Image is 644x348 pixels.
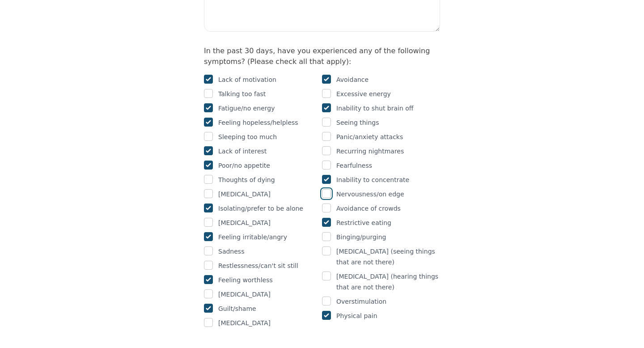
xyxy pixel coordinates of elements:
p: Sadness [218,246,244,257]
p: Recurring nightmares [336,146,404,157]
p: Talking too fast [218,89,266,99]
p: [MEDICAL_DATA] [218,189,271,199]
p: Sleeping too much [218,132,277,142]
p: Inability to shut brain off [336,103,414,114]
p: Guilt/shame [218,303,256,314]
p: [MEDICAL_DATA] (seeing things that are not there) [336,246,440,267]
p: Inability to concentrate [336,174,409,185]
p: Lack of interest [218,146,267,157]
p: Fearfulness [336,160,372,171]
p: Isolating/prefer to be alone [218,203,303,214]
p: Seeing things [336,117,379,128]
p: [MEDICAL_DATA] [218,217,271,228]
p: Feeling hopeless/helpless [218,117,298,128]
p: Binging/purging [336,232,386,242]
p: Lack of motivation [218,74,276,85]
p: Panic/anxiety attacks [336,132,403,142]
p: Restrictive eating [336,217,391,228]
p: [MEDICAL_DATA] (hearing things that are not there) [336,271,440,293]
p: Avoidance [336,74,369,85]
p: Thoughts of dying [218,174,275,185]
p: Overstimulation [336,296,386,307]
p: Excessive energy [336,89,391,99]
p: Physical pain [336,310,377,321]
p: Feeling irritable/angry [218,232,287,242]
p: Restlessness/can't sit still [218,260,298,271]
p: Poor/no appetite [218,160,270,171]
p: [MEDICAL_DATA] [218,289,271,300]
p: Avoidance of crowds [336,203,401,214]
label: In the past 30 days, have you experienced any of the following symptoms? (Please check all that a... [204,47,430,66]
p: Nervousness/on edge [336,189,404,199]
p: Fatigue/no energy [218,103,275,114]
p: [MEDICAL_DATA] [218,318,271,328]
p: Feeling worthless [218,275,273,285]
